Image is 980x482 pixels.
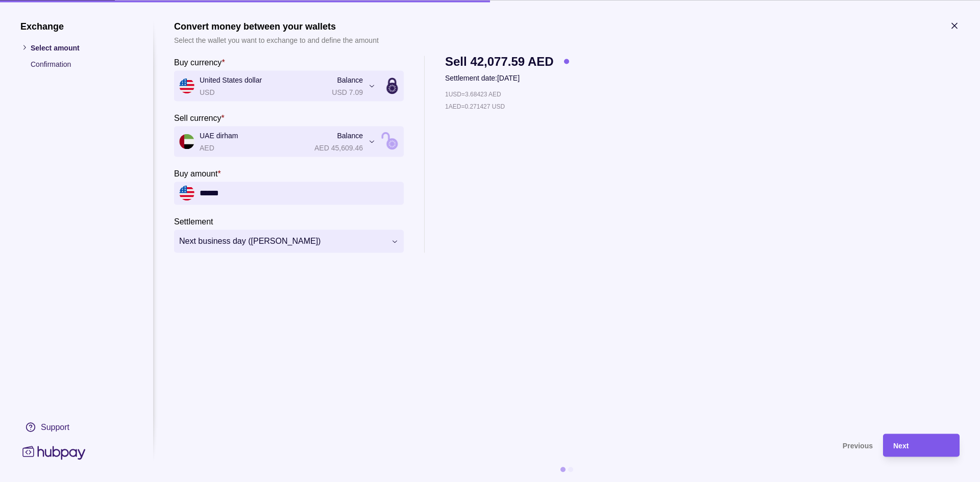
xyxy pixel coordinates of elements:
img: us [179,186,194,201]
label: Settlement [174,215,213,227]
p: Confirmation [31,58,133,69]
p: Buy currency [174,58,222,66]
div: Support [41,421,69,433]
p: Buy amount [174,169,217,177]
p: Settlement [174,217,213,225]
span: Previous [843,442,873,450]
span: Sell 42,077.59 AED [445,56,554,67]
h1: Convert money between your wallets [174,20,379,32]
button: Previous [174,434,873,456]
p: 1 AED = 0.271427 USD [445,100,505,112]
span: Next [893,442,909,450]
p: 1 USD = 3.68423 AED [445,88,501,99]
h1: Exchange [20,20,133,32]
label: Sell currency [174,111,225,123]
input: amount [200,182,399,205]
p: Select the wallet you want to exchange to and define the amount [174,34,379,45]
button: Next [883,434,960,456]
a: Support [20,416,133,438]
p: Sell currency [174,113,221,122]
p: Select amount [31,42,133,53]
label: Buy amount [174,167,221,179]
p: Settlement date: [DATE] [445,72,569,83]
label: Buy currency [174,56,225,68]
